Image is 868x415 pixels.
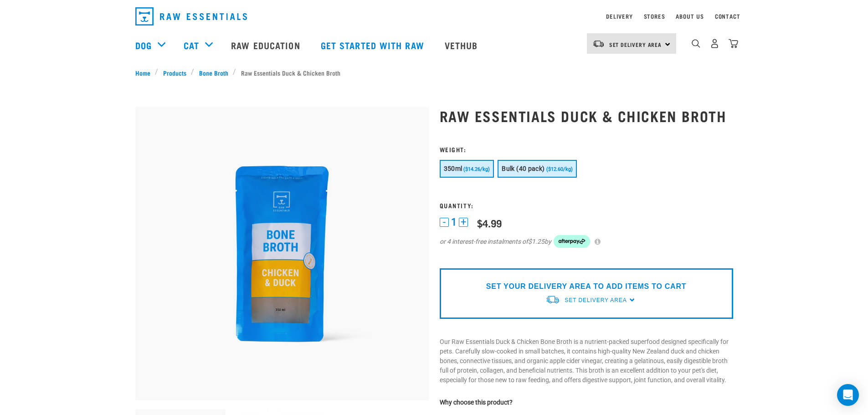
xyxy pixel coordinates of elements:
img: home-icon-1@2x.png [692,39,700,48]
strong: Why choose this product? [440,399,513,406]
button: - [440,218,449,227]
span: Set Delivery Area [565,297,627,303]
span: 350ml [444,165,462,172]
div: $4.99 [477,217,502,229]
span: ($14.26/kg) [463,166,490,172]
div: or 4 interest-free instalments of by [440,235,733,248]
a: Home [135,68,155,77]
span: ($12.60/kg) [546,166,573,172]
h3: Quantity: [440,202,733,209]
a: Raw Education [222,27,311,63]
a: Contact [715,15,740,18]
span: Set Delivery Area [609,43,662,46]
span: 1 [451,217,457,227]
a: Vethub [436,27,489,63]
button: + [459,218,468,227]
button: Bulk (40 pack) ($12.60/kg) [498,160,576,178]
a: Bone Broth [194,68,233,77]
img: user.png [710,39,719,48]
h1: Raw Essentials Duck & Chicken Broth [440,108,733,124]
h3: Weight: [440,146,733,153]
a: Dog [135,38,152,52]
img: van-moving.png [592,40,605,48]
img: RE Product Shoot 2023 Nov8793 1 [135,107,429,400]
p: SET YOUR DELIVERY AREA TO ADD ITEMS TO CART [486,281,686,292]
a: About Us [676,15,704,18]
a: Get started with Raw [312,27,436,63]
img: Afterpay [554,235,590,248]
button: 350ml ($14.26/kg) [440,160,494,178]
img: home-icon@2x.png [729,39,738,48]
span: $1.25 [528,237,544,246]
a: Cat [184,38,199,52]
img: Raw Essentials Logo [135,7,247,26]
a: Products [158,68,191,77]
p: Our Raw Essentials Duck & Chicken Bone Broth is a nutrient-packed superfood designed specifically... [440,337,733,385]
a: Delivery [606,15,632,18]
a: Stores [644,15,665,18]
span: Bulk (40 pack) [502,165,544,172]
nav: breadcrumbs [135,68,733,77]
div: Open Intercom Messenger [837,384,859,406]
img: van-moving.png [545,295,560,304]
nav: dropdown navigation [128,4,740,29]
